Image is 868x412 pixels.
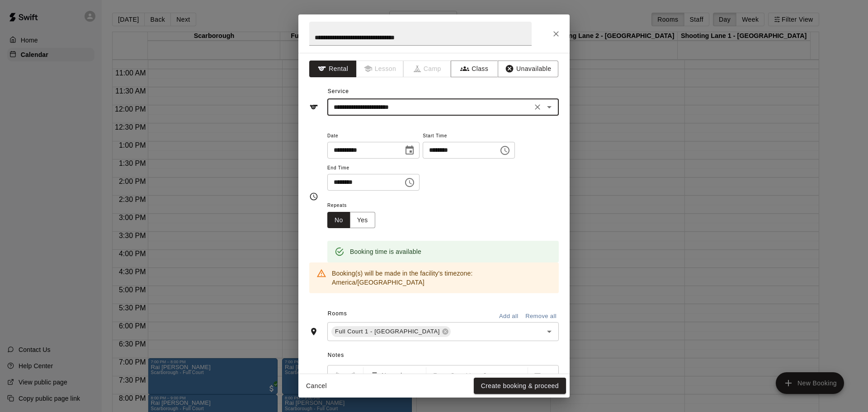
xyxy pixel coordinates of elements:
[496,141,514,159] button: Choose time, selected time is 5:00 PM
[493,367,509,384] button: Insert Code
[543,325,556,338] button: Open
[350,243,421,260] div: Booking time is available
[330,367,345,384] button: Undo
[309,327,318,336] svg: Rooms
[401,173,419,192] button: Choose time, selected time is 6:00 PM
[327,212,350,229] button: No
[302,378,331,394] button: Cancel
[401,141,419,159] button: Choose date, selected date is Sep 18, 2025
[382,371,413,380] span: Normal
[451,61,498,77] button: Class
[423,130,515,142] span: Start Time
[309,192,318,201] svg: Timing
[332,265,552,290] div: Booking(s) will be made in the facility's timezone: America/[GEOGRAPHIC_DATA]
[548,26,564,42] button: Close
[498,61,558,77] button: Unavailable
[331,327,443,336] span: Full Court 1 - [GEOGRAPHIC_DATA]
[328,88,349,94] span: Service
[309,61,357,77] button: Rental
[474,378,566,394] button: Create booking & proceed
[428,367,443,384] button: Format Bold
[444,367,460,384] button: Format Italics
[328,348,559,363] span: Notes
[365,367,424,384] button: Formatting Options
[309,103,318,112] svg: Service
[327,130,420,142] span: Date
[494,309,523,323] button: Add all
[404,61,451,77] span: Camps can only be created in the Services page
[331,326,451,337] div: Full Court 1 - [GEOGRAPHIC_DATA]
[461,367,476,384] button: Format Underline
[543,101,556,113] button: Open
[328,310,347,317] span: Rooms
[327,212,375,229] div: outlined button group
[530,367,545,384] button: Left Align
[350,212,375,229] button: Yes
[531,101,544,113] button: Clear
[523,309,559,323] button: Remove all
[327,162,420,174] span: End Time
[327,200,382,212] span: Repeats
[346,367,361,384] button: Redo
[477,367,492,384] button: Format Strikethrough
[509,367,525,384] button: Insert Link
[357,61,404,77] span: Lessons must be created in the Services page first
